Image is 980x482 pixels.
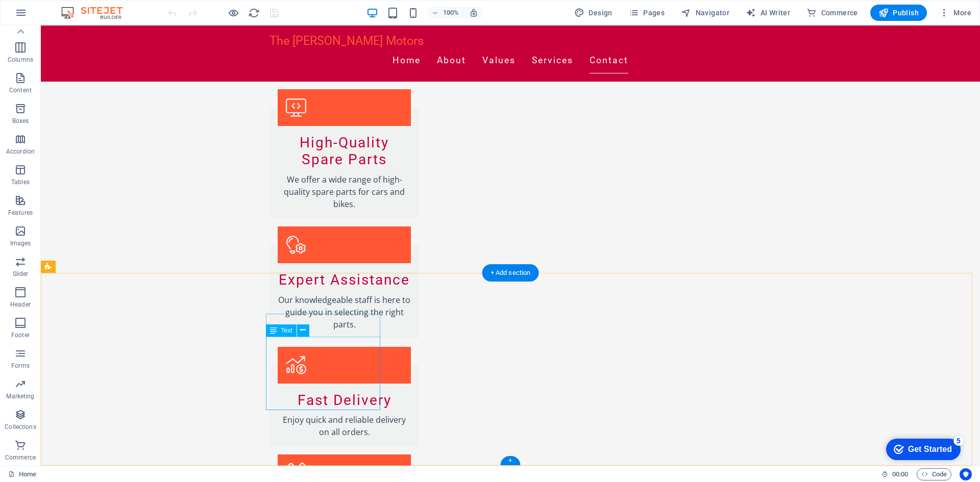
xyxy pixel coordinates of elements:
p: Features [8,209,33,217]
div: Get Started 5 items remaining, 0% complete [6,5,80,27]
button: Publish [870,5,927,21]
i: On resize automatically adjust zoom level to fit chosen device. [469,8,478,17]
button: AI Writer [742,5,794,21]
p: Tables [11,178,30,186]
button: Click here to leave preview mode and continue editing [227,7,239,19]
span: Commerce [806,8,858,18]
p: Forms [11,362,30,370]
p: Content [9,86,32,94]
span: Navigator [681,8,729,18]
h6: 100% [443,7,459,19]
button: Design [570,5,617,21]
div: Get Started [28,11,71,20]
div: + Add section [482,264,539,282]
p: Accordion [6,147,35,156]
div: + [500,456,520,465]
i: Reload page [248,7,260,19]
p: Images [10,239,31,247]
button: Usercentrics [960,468,972,480]
span: Pages [629,8,665,18]
button: Navigator [677,5,733,21]
a: Click to cancel selection. Double-click to open Pages [8,468,36,480]
span: More [939,8,971,18]
button: Commerce [802,5,862,21]
div: 5 [73,2,83,12]
p: Footer [11,331,30,339]
p: Header [10,300,31,309]
button: Pages [625,5,669,21]
img: Editor Logo [59,7,135,19]
button: 100% [427,7,463,19]
span: Code [921,468,947,480]
p: Commerce [5,453,36,462]
iframe: To enrich screen reader interactions, please activate Accessibility in Grammarly extension settings [41,26,980,466]
p: Columns [8,56,33,64]
p: Collections [5,423,36,431]
span: Publish [878,8,919,18]
button: More [935,5,975,21]
button: Code [917,468,951,480]
button: reload [248,7,260,19]
span: AI Writer [746,8,790,18]
span: Text [281,327,292,334]
h6: Session time [881,468,909,480]
div: Design (Ctrl+Alt+Y) [570,5,617,21]
span: 00 00 [892,468,908,480]
p: Slider [13,270,29,278]
span: Design [574,8,612,18]
p: Boxes [12,117,29,125]
p: Marketing [6,392,34,400]
span: : [899,470,901,478]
